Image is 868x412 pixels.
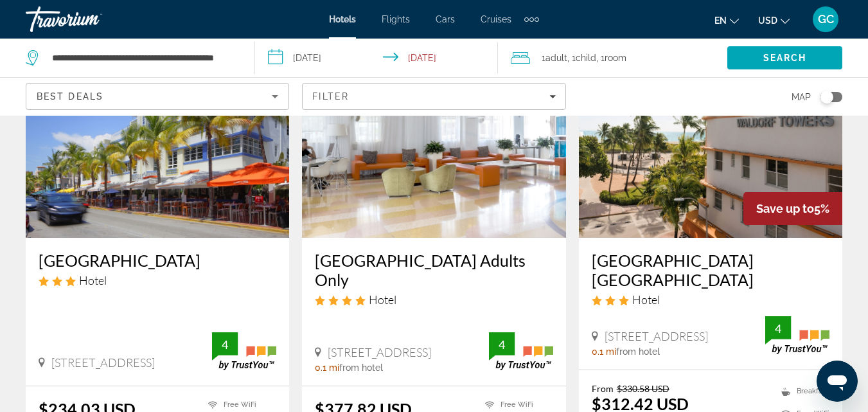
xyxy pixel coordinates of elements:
[489,332,553,370] img: TrustYou guest rating badge
[39,251,276,270] a: [GEOGRAPHIC_DATA]
[51,48,235,67] input: Search hotel destination
[818,13,834,26] span: GC
[212,337,238,352] div: 4
[592,251,829,289] a: [GEOGRAPHIC_DATA] [GEOGRAPHIC_DATA]
[37,91,103,102] span: Best Deals
[37,89,278,104] mat-select: Sort by
[255,39,497,77] button: Select check in and out date
[596,49,626,67] span: , 1
[714,11,739,30] button: Change language
[817,361,858,402] iframe: Кнопка запуска окна обмена сообщениями
[758,15,777,26] span: USD
[212,332,276,370] img: TrustYou guest rating badge
[592,292,829,307] div: 3 star Hotel
[302,32,565,238] img: Clevelander Hotel Adults Only
[809,6,842,33] button: User Menu
[481,14,511,24] a: Cruises
[727,46,842,69] button: Search
[617,383,669,394] del: $330.58 USD
[765,316,829,354] img: TrustYou guest rating badge
[743,192,842,225] div: 5%
[811,91,842,103] button: Toggle map
[714,15,727,26] span: en
[775,383,829,399] li: Breakfast
[489,337,515,352] div: 4
[329,14,356,24] a: Hotels
[542,49,567,67] span: 1
[315,251,553,289] a: [GEOGRAPHIC_DATA] Adults Only
[792,88,811,106] span: Map
[579,32,842,238] img: Waldorf Towers South Beach
[202,399,276,410] li: Free WiFi
[315,363,339,373] span: 0.1 mi
[605,329,708,343] span: [STREET_ADDRESS]
[369,292,396,307] span: Hotel
[51,355,155,370] span: [STREET_ADDRESS]
[763,53,807,63] span: Search
[545,53,567,63] span: Adult
[592,383,614,394] span: From
[315,292,553,307] div: 4 star Hotel
[592,346,616,357] span: 0.1 mi
[498,39,727,77] button: Travelers: 1 adult, 1 child
[576,53,596,63] span: Child
[605,53,626,63] span: Room
[567,49,596,67] span: , 1
[26,3,154,36] a: Travorium
[479,399,553,410] li: Free WiFi
[302,83,565,110] button: Filters
[312,91,349,102] span: Filter
[632,292,660,307] span: Hotel
[39,273,276,287] div: 3 star Hotel
[524,9,539,30] button: Extra navigation items
[26,32,289,238] img: Hotel Breakwater South Beach
[436,14,455,24] a: Cars
[382,14,410,24] a: Flights
[79,273,107,287] span: Hotel
[328,345,431,359] span: [STREET_ADDRESS]
[339,363,383,373] span: from hotel
[758,11,790,30] button: Change currency
[765,321,791,336] div: 4
[616,346,660,357] span: from hotel
[756,202,814,215] span: Save up to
